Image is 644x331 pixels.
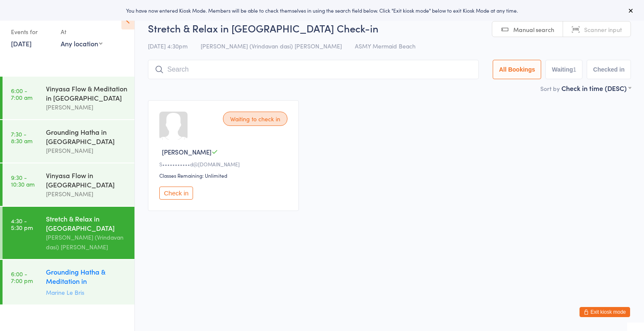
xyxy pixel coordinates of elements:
span: ASMY Mermaid Beach [355,42,416,50]
span: [DATE] 4:30pm [148,42,188,50]
button: Waiting1 [545,60,582,79]
span: [PERSON_NAME] [162,147,212,156]
div: [PERSON_NAME] [46,189,127,199]
div: [PERSON_NAME] (Vrindavan dasi) [PERSON_NAME] [46,232,127,252]
time: 6:00 - 7:00 am [11,87,32,101]
button: Check in [159,187,193,200]
time: 6:00 - 7:00 pm [11,270,33,284]
time: 4:30 - 5:30 pm [11,217,33,231]
div: You have now entered Kiosk Mode. Members will be able to check themselves in using the search fie... [13,7,631,14]
div: Classes Remaining: Unlimited [159,172,290,179]
div: Grounding Hatha in [GEOGRAPHIC_DATA] [46,127,127,146]
button: Checked in [587,60,631,79]
a: 9:30 -10:30 amVinyasa Flow in [GEOGRAPHIC_DATA][PERSON_NAME] [3,163,134,206]
div: [PERSON_NAME] [46,102,127,112]
div: Stretch & Relax in [GEOGRAPHIC_DATA] [46,214,127,232]
a: [DATE] [11,39,32,48]
div: At [61,25,102,39]
div: 1 [573,66,577,73]
span: Scanner input [584,25,622,34]
a: 7:30 -8:30 amGrounding Hatha in [GEOGRAPHIC_DATA][PERSON_NAME] [3,120,134,163]
time: 9:30 - 10:30 am [11,174,35,187]
div: Waiting to check in [223,112,287,126]
div: Any location [61,39,102,48]
span: Manual search [513,25,554,34]
div: Vinyasa Flow in [GEOGRAPHIC_DATA] [46,171,127,189]
span: [PERSON_NAME] (Vrindavan dasi) [PERSON_NAME] [201,42,342,50]
div: S•••••••••••d@[DOMAIN_NAME] [159,160,290,168]
input: Search [148,60,479,79]
button: Exit kiosk mode [580,307,630,317]
div: Events for [11,25,52,39]
a: 6:00 -7:00 pmGrounding Hatha & Meditation in [GEOGRAPHIC_DATA]Marine Le Bris [3,260,134,304]
div: Grounding Hatha & Meditation in [GEOGRAPHIC_DATA] [46,267,127,288]
a: 4:30 -5:30 pmStretch & Relax in [GEOGRAPHIC_DATA][PERSON_NAME] (Vrindavan dasi) [PERSON_NAME] [3,207,134,259]
time: 7:30 - 8:30 am [11,131,32,144]
div: Marine Le Bris [46,288,127,297]
div: [PERSON_NAME] [46,146,127,155]
div: Vinyasa Flow & Meditation in [GEOGRAPHIC_DATA] [46,84,127,102]
div: Check in time (DESC) [561,83,631,93]
button: All Bookings [493,60,542,79]
h2: Stretch & Relax in [GEOGRAPHIC_DATA] Check-in [148,21,631,35]
label: Sort by [540,84,560,93]
a: 6:00 -7:00 amVinyasa Flow & Meditation in [GEOGRAPHIC_DATA][PERSON_NAME] [3,77,134,119]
